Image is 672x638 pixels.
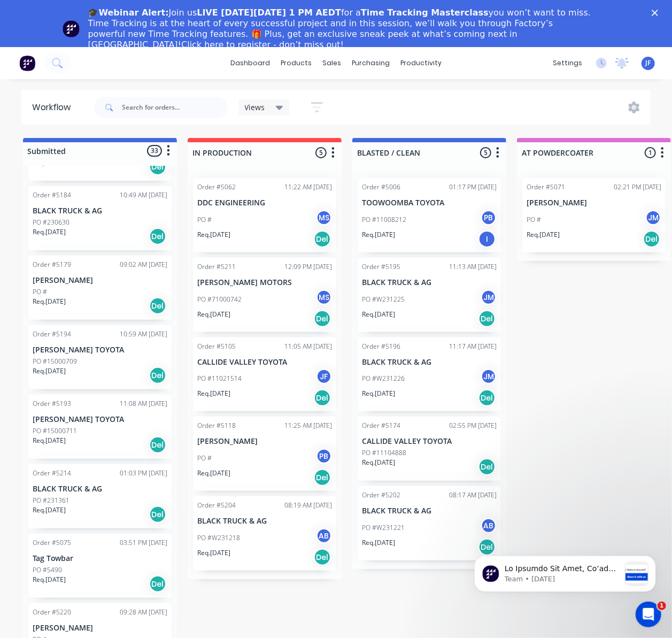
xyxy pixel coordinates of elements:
div: Join us for a you won’t want to miss. Time Tracking is at the heart of every successful project a... [88,7,593,50]
div: 10:59 AM [DATE] [120,329,167,339]
div: Order #5211 [197,262,236,272]
div: purchasing [346,55,395,71]
span: Views [245,102,265,113]
div: Del [149,297,166,314]
p: BLACK TRUCK & AG [197,517,332,526]
b: LIVE [DATE][DATE] 1 PM AEDT [197,7,341,18]
p: Tag Towbar [33,554,167,563]
div: Order #5204 [197,501,236,510]
p: PO # [197,453,212,463]
div: Del [149,158,166,175]
div: Del [149,575,166,593]
div: Order #5184 [33,190,71,200]
p: PO #230630 [33,218,69,227]
div: Workflow [32,101,76,114]
div: Order #520208:17 AM [DATE]BLACK TRUCK & AGPO #W231221ABReq.[DATE]Del [358,486,501,560]
div: PB [316,448,332,464]
div: Order #521401:03 PM [DATE]BLACK TRUCK & AGPO #231361Req.[DATE]Del [28,464,172,528]
p: Req. [DATE] [197,230,230,240]
div: productivity [395,55,447,71]
div: 03:51 PM [DATE] [120,538,167,548]
p: Message from Team, sent 2w ago [47,40,162,50]
div: Order #519410:59 AM [DATE][PERSON_NAME] TOYOTAPO #15000709Req.[DATE]Del [28,325,172,389]
div: 08:17 AM [DATE] [449,490,497,500]
p: PO #231361 [33,496,69,505]
p: [PERSON_NAME] TOYOTA [33,415,167,424]
div: MS [316,289,332,305]
p: PO #15000709 [33,357,77,366]
div: Order #5194 [33,329,71,339]
div: 01:17 PM [DATE] [449,182,497,192]
div: Order #5195 [362,262,400,272]
p: BLACK TRUCK & AG [362,506,497,516]
div: 11:17 AM [DATE] [449,342,497,351]
div: 09:02 AM [DATE] [120,260,167,270]
p: Req. [DATE] [527,230,560,240]
div: JM [481,368,497,385]
div: Order #5193 [33,399,71,409]
p: Req. [DATE] [197,310,230,319]
div: Del [149,367,166,384]
b: Time Tracking Masterclass [361,7,489,18]
div: 11:22 AM [DATE] [284,182,332,192]
input: Search for orders... [122,97,228,118]
div: Order #5071 [527,182,565,192]
p: PO #W231226 [362,374,405,383]
div: Order #518410:49 AM [DATE]BLACK TRUCK & AGPO #230630Req.[DATE]Del [28,186,172,250]
div: JM [645,210,661,226]
div: Order #520408:19 AM [DATE]BLACK TRUCK & AGPO #W231218ABReq.[DATE]Del [193,496,336,571]
img: Factory [19,55,35,71]
p: TOOWOOMBA TOYOTA [362,198,497,207]
span: 1 [658,602,666,610]
div: Del [149,228,166,245]
a: Click here to register - don’t miss out! [181,40,344,50]
div: 01:03 PM [DATE] [120,468,167,478]
iframe: Intercom live chat [636,602,661,627]
p: PO # [197,215,212,225]
p: [PERSON_NAME] [527,198,661,207]
div: Order #500601:17 PM [DATE]TOOWOOMBA TOYOTAPO #11008212PBReq.[DATE]I [358,178,501,252]
div: Del [149,436,166,453]
div: Order #5062 [197,182,236,192]
div: PB [481,210,497,226]
div: Order #5220 [33,608,71,617]
div: JF [316,368,332,385]
p: Req. [DATE] [33,436,66,445]
div: 02:21 PM [DATE] [614,182,661,192]
div: Order #5174 [362,421,400,431]
div: sales [317,55,346,71]
p: Req. [DATE] [362,310,395,319]
p: Req. [DATE] [33,366,66,376]
div: 02:55 PM [DATE] [449,421,497,431]
p: [PERSON_NAME] [33,624,167,633]
p: PO # [33,287,47,297]
a: dashboard [225,55,275,71]
p: Req. [DATE] [33,505,66,515]
div: Del [478,458,496,475]
div: Order #521112:09 PM [DATE][PERSON_NAME] MOTORSPO #71000742MSReq.[DATE]Del [193,258,336,332]
div: Order #507102:21 PM [DATE][PERSON_NAME]PO #JMReq.[DATE]Del [522,178,666,252]
div: Order #519511:13 AM [DATE]BLACK TRUCK & AGPO #W231225JMReq.[DATE]Del [358,258,501,332]
p: Req. [DATE] [33,575,66,585]
p: CALLIDE VALLEY TOYOTA [197,358,332,367]
div: 09:28 AM [DATE] [120,608,167,617]
p: PO #15000711 [33,426,77,436]
div: Order #517402:55 PM [DATE]CALLIDE VALLEY TOYOTAPO #11104888Req.[DATE]Del [358,417,501,481]
div: Order #5179 [33,260,71,270]
div: Order #507503:51 PM [DATE]Tag TowbarPO #5490Req.[DATE]Del [28,534,172,598]
div: Order #510511:05 AM [DATE]CALLIDE VALLEY TOYOTAPO #11021514JFReq.[DATE]Del [193,337,336,412]
div: Del [314,230,331,248]
p: Req. [DATE] [362,538,395,548]
b: 🎓Webinar Alert: [88,7,169,18]
p: PO # [527,215,541,225]
p: PO #11021514 [197,374,242,383]
div: Order #5118 [197,421,236,431]
p: Req. [DATE] [362,389,395,398]
p: Req. [DATE] [362,230,395,240]
p: [PERSON_NAME] TOYOTA [33,345,167,355]
div: 11:25 AM [DATE] [284,421,332,431]
div: JM [481,289,497,305]
div: 11:08 AM [DATE] [120,399,167,409]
